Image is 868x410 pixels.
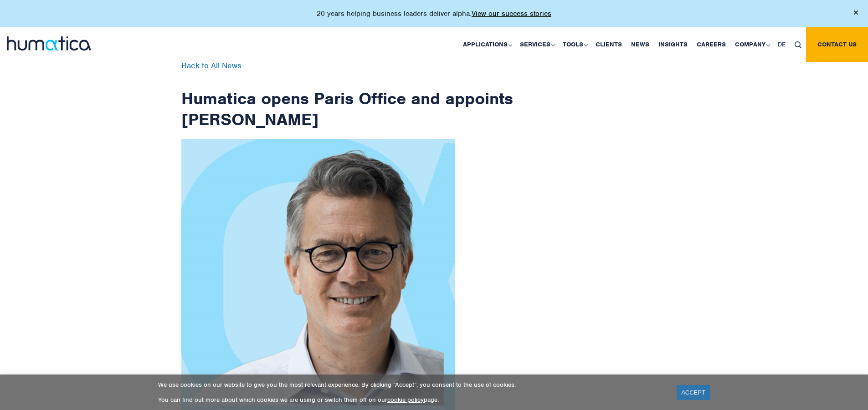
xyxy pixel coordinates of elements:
a: Applications [458,27,515,62]
img: search_icon [795,41,801,48]
img: logo [7,36,91,51]
a: Company [730,27,773,62]
a: Contact us [806,27,868,62]
p: You can find out more about which cookies we are using or switch them off on our page. [158,396,665,404]
a: Careers [692,27,730,62]
a: DE [773,27,790,62]
a: Insights [654,27,692,62]
p: We use cookies on our website to give you the most relevant experience. By clicking “Accept”, you... [158,381,665,389]
p: 20 years helping business leaders deliver alpha. [317,9,551,18]
a: News [627,27,654,62]
h1: Humatica opens Paris Office and appoints [PERSON_NAME] [181,62,514,130]
span: DE [778,40,786,48]
a: ACCEPT [677,385,710,400]
a: Tools [558,27,591,62]
a: Clients [591,27,627,62]
a: Services [515,27,558,62]
a: Back to All News [181,61,241,71]
a: cookie policy [387,396,424,404]
a: View our success stories [472,9,551,18]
